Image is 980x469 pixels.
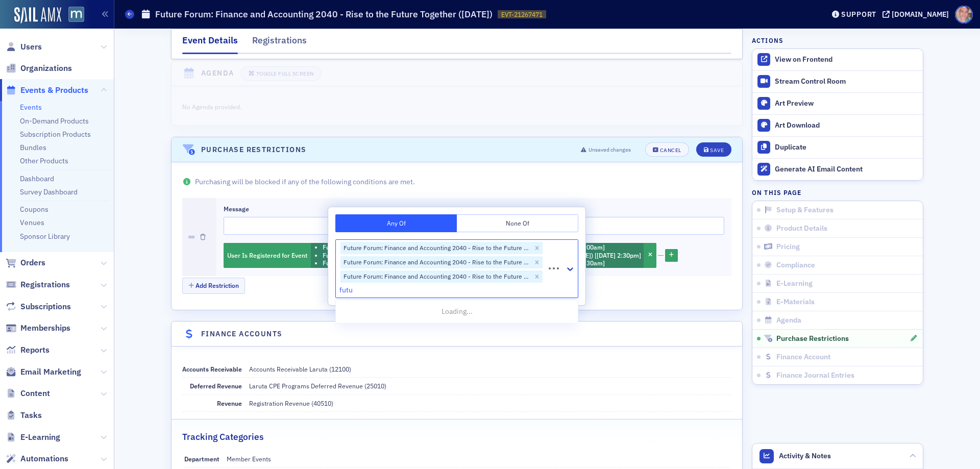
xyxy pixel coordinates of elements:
[252,34,307,53] div: Registrations
[752,71,923,92] a: Stream Control Room
[6,63,72,74] a: Organizations
[6,323,70,334] a: Memberships
[20,366,81,378] span: Email Marketing
[20,116,89,126] a: On-Demand Products
[20,432,60,443] span: E-Learning
[775,143,918,152] div: Duplicate
[752,114,923,136] a: Art Download
[20,279,70,290] span: Registrations
[61,7,84,24] a: View Homepage
[14,7,61,23] img: SailAMX
[182,278,245,293] button: Add Restriction
[531,270,543,283] div: Remove Future Forum: Finance and Accounting 2040 - Rise to the Future Together (December 2025) [1...
[182,101,525,112] div: No Agenda provided.
[20,41,42,53] span: Users
[20,63,72,74] span: Organizations
[227,251,307,259] span: User Is Registered for Event
[20,388,50,399] span: Content
[776,353,830,362] span: Finance Account
[779,451,831,461] span: Activity & Notes
[227,451,730,467] dd: Member Events
[241,66,322,81] button: Toggle Full Screen
[6,410,42,421] a: Tasks
[883,11,952,18] button: [DOMAIN_NAME]
[531,256,543,268] div: Remove Future Forum: Finance and Accounting 2040 - Rise to the Future Together (Swearing In 2025)...
[20,205,48,214] a: Coupons
[696,142,731,157] button: Save
[340,256,531,268] div: Future Forum: Finance and Accounting 2040 - Rise to the Future Together (Swearing In [DATE]) [[DA...
[20,453,68,464] span: Automations
[660,147,681,153] div: Cancel
[775,165,918,174] div: Generate AI Email Content
[531,242,543,254] div: Remove Future Forum: Finance and Accounting 2040 - Rise to the Future Together (November 2025) [1...
[6,344,50,356] a: Reports
[955,6,973,23] span: Profile
[20,344,50,356] span: Reports
[6,85,88,96] a: Events & Products
[20,301,71,312] span: Subscriptions
[182,365,242,373] span: Accounts Receivable
[201,144,306,155] h4: Purchase Restrictions
[20,85,88,96] span: Events & Products
[182,430,264,443] h2: Tracking Categories
[752,158,923,180] button: Generate AI Email Content
[752,136,923,158] button: Duplicate
[20,143,46,152] a: Bundles
[752,36,783,45] h4: Actions
[249,381,386,390] div: Laruta CPE Programs Deferred Revenue (25010)
[776,279,813,288] span: E-Learning
[184,455,219,463] span: Department
[776,242,800,252] span: Pricing
[776,334,849,343] span: Purchase Restrictions
[217,399,242,407] span: Revenue
[752,49,923,70] a: View on Frontend
[776,316,801,325] span: Agenda
[776,371,854,380] span: Finance Journal Entries
[6,301,71,312] a: Subscriptions
[6,388,50,399] a: Content
[20,323,70,334] span: Memberships
[336,302,578,321] div: Loading...
[190,382,242,390] span: Deferred Revenue
[6,432,60,443] a: E-Learning
[340,270,531,283] div: Future Forum: Finance and Accounting 2040 - Rise to the Future Together ([DATE]) [[DATE] 8:30am]
[775,77,918,86] div: Stream Control Room
[323,243,641,251] li: Future Forum: Finance and Accounting 2040 - Rise to the Future Together ([DATE]) [[DATE] 9:00am]
[20,410,42,421] span: Tasks
[776,261,815,270] span: Compliance
[20,103,42,112] a: Events
[224,205,249,213] div: Message
[501,10,543,19] span: EVT-21267471
[20,130,91,139] a: Subscription Products
[775,55,918,64] div: View on Frontend
[340,242,531,254] div: Future Forum: Finance and Accounting 2040 - Rise to the Future Together ([DATE]) [[DATE] 9:00am]
[589,146,631,154] span: Unsaved changes
[6,257,45,268] a: Orders
[323,252,641,259] li: Future Forum: Finance and Accounting 2040 - Rise to the Future Together (Swearing In [DATE]) [[DA...
[776,206,834,215] span: Setup & Features
[155,8,493,20] h1: Future Forum: Finance and Accounting 2040 - Rise to the Future Together ([DATE])
[6,366,81,378] a: Email Marketing
[752,92,923,114] a: Art Preview
[68,7,84,22] img: SailAMX
[335,214,457,232] button: Any Of
[249,364,351,374] div: Accounts Receivable Laruta (12100)
[256,71,314,77] div: Toggle Full Screen
[710,147,724,153] div: Save
[201,68,234,79] h4: Agenda
[20,174,54,183] a: Dashboard
[6,41,42,53] a: Users
[20,187,78,196] a: Survey Dashboard
[323,259,641,267] li: Future Forum: Finance and Accounting 2040 - Rise to the Future Together ([DATE]) [[DATE] 8:30am]
[752,188,923,197] h4: On this page
[775,121,918,130] div: Art Download
[20,257,45,268] span: Orders
[841,10,876,19] div: Support
[182,177,731,187] p: Purchasing will be blocked if any of the following conditions are met.
[892,10,949,19] div: [DOMAIN_NAME]
[457,214,578,232] button: None Of
[776,298,815,307] span: E-Materials
[201,329,282,339] h4: Finance Accounts
[182,34,238,54] div: Event Details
